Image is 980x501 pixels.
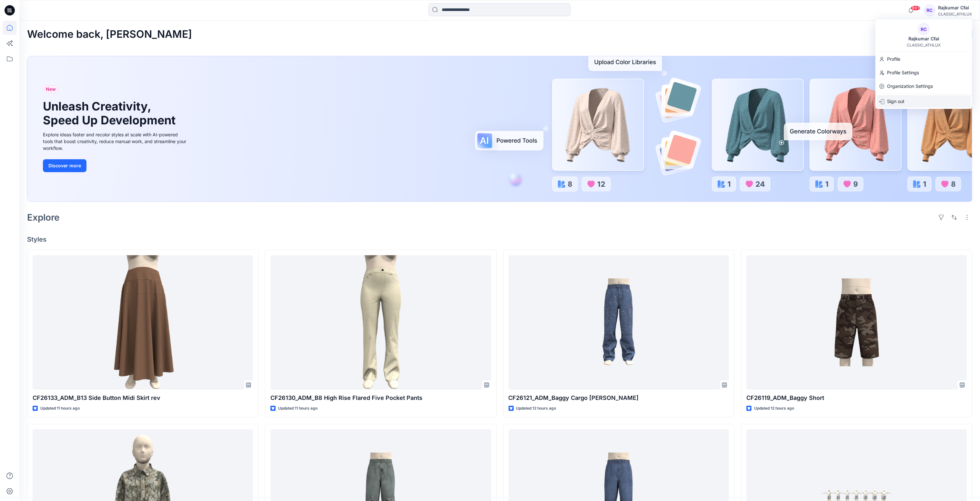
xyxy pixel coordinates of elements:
[27,28,192,40] h2: Welcome back, [PERSON_NAME]
[875,80,972,92] a: Organization Settings
[509,255,729,390] a: CF26121_ADM_Baggy Cargo Jean
[27,212,60,223] h2: Explore
[924,5,935,16] div: RC
[33,255,253,390] a: CF26133_ADM_B13 Side Button Midi Skirt rev
[278,405,318,412] p: Updated 11 hours ago
[746,393,967,402] p: CF26119_ADM_Baggy Short
[33,393,253,402] p: CF26133_ADM_B13 Side Button Midi Skirt rev
[875,67,972,79] a: Profile Settings
[887,80,933,92] p: Organization Settings
[270,255,491,390] a: CF26130_ADM_B8 High Rise Flared Five Pocket Pants
[746,255,967,390] a: CF26119_ADM_Baggy Short
[938,12,972,16] div: CLASSIC_ATHLUX
[918,23,930,35] div: RC
[907,43,941,47] div: CLASSIC_ATHLUX
[43,99,178,127] h1: Unleash Creativity, Speed Up Development
[875,53,972,65] a: Profile
[887,53,900,65] p: Profile
[270,393,491,402] p: CF26130_ADM_B8 High Rise Flared Five Pocket Pants
[938,4,972,12] div: Rajkumar Cfai
[887,95,904,108] p: Sign out
[43,159,86,172] button: Discover more
[43,159,188,172] a: Discover more
[27,235,972,243] h4: Styles
[754,405,794,412] p: Updated 12 hours ago
[509,393,729,402] p: CF26121_ADM_Baggy Cargo [PERSON_NAME]
[40,405,80,412] p: Updated 11 hours ago
[516,405,556,412] p: Updated 12 hours ago
[904,35,943,43] div: Rajkumar Cfai
[43,131,188,151] div: Explore ideas faster and recolor styles at scale with AI-powered tools that boost creativity, red...
[887,67,919,79] p: Profile Settings
[46,85,56,93] span: New
[911,5,920,11] span: 99+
